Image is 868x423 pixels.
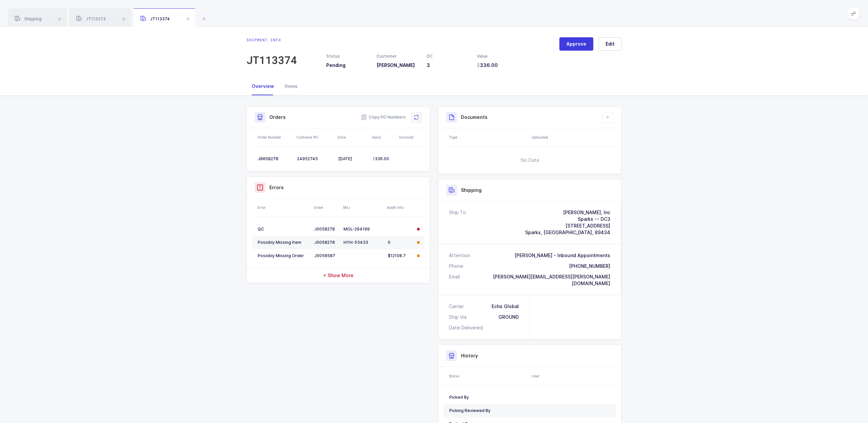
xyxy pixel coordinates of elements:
[258,253,309,258] div: Possibly Missing Order
[257,205,310,210] div: Error
[344,240,382,245] div: HYH-53433
[376,62,419,69] h3: [PERSON_NAME]
[449,408,527,413] div: Picking Reviewed By
[514,252,610,259] div: [PERSON_NAME] - Inbound Appointments
[258,240,309,245] div: Possibly Missing Item
[326,62,368,69] h3: Pending
[247,268,430,283] div: + Show More
[525,216,610,222] div: Sparks -- DC3
[314,205,339,210] div: Order
[372,135,395,140] div: Value
[76,16,106,21] span: JT113373
[460,273,610,287] div: [PERSON_NAME][EMAIL_ADDRESS][PERSON_NAME][DOMAIN_NAME]
[296,135,334,140] div: Customer PO
[449,209,466,236] div: Ship To
[449,303,467,310] div: Carrier
[499,314,519,320] div: GROUND
[477,62,498,69] span: 336.00
[449,324,486,331] div: Date Delivered
[461,114,488,121] h3: Documents
[449,263,463,269] div: Phone
[338,135,368,140] div: Date
[15,16,42,21] span: Shipping
[257,135,292,140] div: Order Number
[461,352,478,359] h3: History
[326,53,368,59] div: Status
[569,263,610,269] div: [PHONE_NUMBER]
[525,222,610,229] div: [STREET_ADDRESS]
[566,41,586,47] span: Approve
[525,209,610,216] div: [PERSON_NAME], Inc
[314,226,338,232] div: J0058278
[387,205,412,210] div: Addtl Info
[388,240,412,245] div: 0
[376,53,419,59] div: Customer
[477,53,519,59] div: Value
[338,156,367,162] div: [DATE]
[388,253,412,258] div: $12108.7
[372,156,389,162] span: 336.00
[323,272,354,279] span: + Show More
[525,229,610,235] span: Sparks, [GEOGRAPHIC_DATA], 89434
[246,77,279,95] div: Overview
[449,135,528,140] div: Type
[258,156,292,162] div: J0058278
[361,114,406,121] button: Copy PO Numbers
[314,253,338,258] div: J0058587
[487,150,573,170] span: No Data
[449,373,528,379] div: Status
[269,114,286,121] h3: Orders
[246,37,297,43] div: Shipment info
[314,240,338,245] div: J0058278
[140,16,170,21] span: JT113374
[449,314,469,320] div: Ship Via
[297,156,333,162] div: 24952745
[559,37,593,51] button: Approve
[343,205,383,210] div: SKU
[449,395,527,400] div: Picked By
[449,252,470,259] div: Attention
[492,303,519,310] div: Echo Global
[461,187,482,194] h3: Shipping
[449,273,460,287] div: Email
[532,135,614,140] div: Uploaded
[399,135,422,140] div: Invoiced
[269,184,284,191] h3: Errors
[427,53,469,59] div: DC
[532,373,614,379] div: User
[606,41,615,47] span: Edit
[344,226,382,232] div: MOL-294199
[427,62,469,69] h3: 3
[599,37,622,51] button: Edit
[279,77,303,95] div: Items
[258,226,309,232] div: QC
